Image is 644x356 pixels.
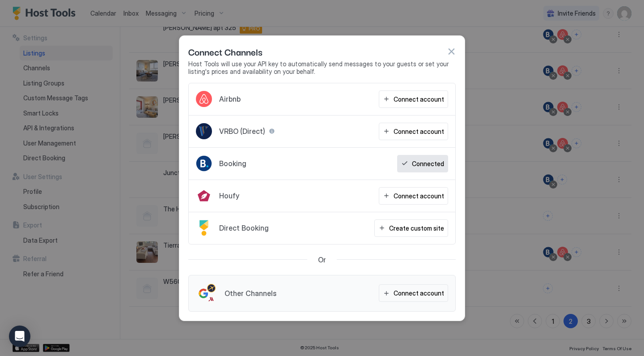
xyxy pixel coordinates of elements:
button: Connect account [379,187,448,205]
span: Airbnb [219,94,241,103]
button: Connect account [379,284,448,302]
span: Or [318,255,326,264]
div: Create custom site [389,223,444,233]
div: Connected [412,159,444,168]
div: Connect account [394,191,444,201]
button: Connect account [379,123,448,140]
span: Direct Booking [219,223,269,232]
button: Create custom site [374,219,448,237]
span: VRBO (Direct) [219,127,265,136]
span: Houfy [219,191,239,200]
button: Connected [397,155,448,172]
span: Connect Channels [188,45,263,58]
div: Connect account [394,127,444,136]
button: Connect account [379,90,448,108]
div: Connect account [394,288,444,298]
div: Open Intercom Messenger [9,326,30,347]
span: Booking [219,159,246,168]
span: Other Channels [225,289,276,298]
span: Host Tools will use your API key to automatically send messages to your guests or set your listin... [188,60,456,76]
div: Connect account [394,94,444,104]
